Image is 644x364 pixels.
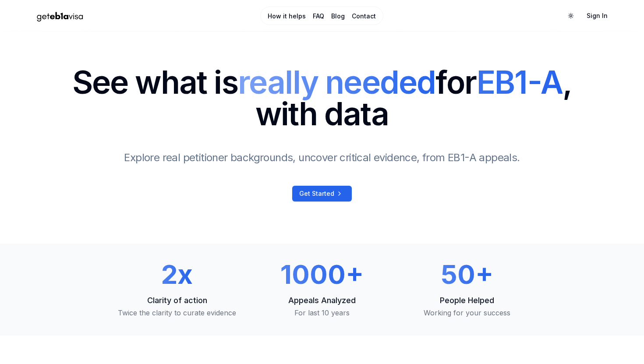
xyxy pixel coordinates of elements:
[313,12,324,21] a: FAQ
[112,294,243,307] p: Clarity of action
[268,12,306,21] a: How it helps
[331,12,345,21] a: Blog
[292,186,352,201] a: Get Started
[72,98,572,130] span: with data
[238,63,436,101] span: really needed
[299,189,334,198] span: Get Started
[29,8,224,24] a: Home Page
[441,258,493,290] span: 50+
[280,258,364,290] span: 1000+
[161,258,193,290] span: 2x
[401,294,532,307] p: People Helped
[580,8,615,24] a: Sign In
[72,67,572,98] span: See what is for ,
[124,151,520,164] span: Explore real petitioner backgrounds, uncover critical evidence, from EB1-A appeals.
[257,307,388,318] p: For last 10 years
[352,12,376,21] a: Contact
[477,63,563,101] span: EB1-A
[260,7,383,25] nav: Main
[401,307,532,318] p: Working for your success
[29,8,91,24] img: geteb1avisa logo
[257,294,388,307] p: Appeals Analyzed
[112,307,243,318] p: Twice the clarity to curate evidence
